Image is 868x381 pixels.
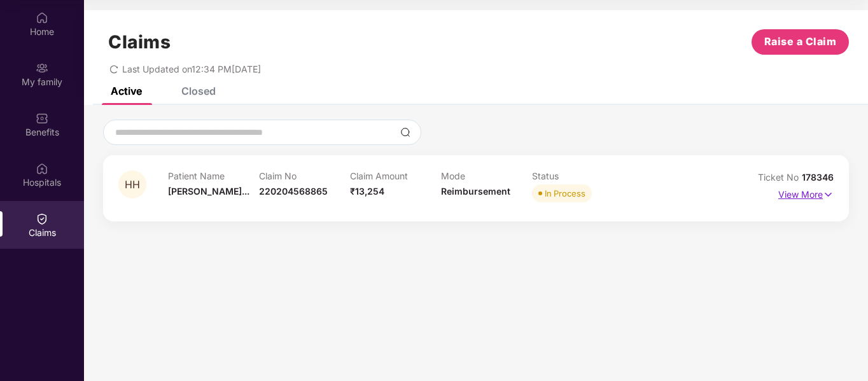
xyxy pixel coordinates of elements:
span: Raise a Claim [764,34,837,50]
p: View More [778,184,834,202]
p: Claim Amount [350,170,441,181]
span: Last Updated on 12:34 PM[DATE] [122,64,261,74]
p: Patient Name [168,170,259,181]
span: redo [109,64,118,74]
img: svg+xml;base64,PHN2ZyB3aWR0aD0iMjAiIGhlaWdodD0iMjAiIHZpZXdCb3g9IjAgMCAyMCAyMCIgZmlsbD0ibm9uZSIgeG... [36,62,48,74]
h1: Claims [108,31,171,53]
div: Active [111,85,142,97]
img: svg+xml;base64,PHN2ZyBpZD0iU2VhcmNoLTMyeDMyIiB4bWxucz0iaHR0cDovL3d3dy53My5vcmcvMjAwMC9zdmciIHdpZH... [400,127,410,137]
p: Claim No [259,170,350,181]
span: [PERSON_NAME]... [168,186,249,197]
span: Reimbursement [441,186,510,197]
img: svg+xml;base64,PHN2ZyBpZD0iQ2xhaW0iIHhtbG5zPSJodHRwOi8vd3d3LnczLm9yZy8yMDAwL3N2ZyIgd2lkdGg9IjIwIi... [36,212,48,225]
div: In Process [545,187,585,200]
img: svg+xml;base64,PHN2ZyBpZD0iSG9zcGl0YWxzIiB4bWxucz0iaHR0cDovL3d3dy53My5vcmcvMjAwMC9zdmciIHdpZHRoPS... [36,162,48,175]
span: HH [125,179,140,190]
span: 178346 [802,172,834,183]
button: Raise a Claim [752,29,849,55]
img: svg+xml;base64,PHN2ZyBpZD0iSG9tZSIgeG1sbnM9Imh0dHA6Ly93d3cudzMub3JnLzIwMDAvc3ZnIiB3aWR0aD0iMjAiIG... [36,11,48,24]
span: ₹13,254 [350,186,384,197]
span: 220204568865 [259,186,328,197]
div: Closed [181,85,216,97]
p: Mode [441,170,532,181]
p: Status [532,170,623,181]
span: Ticket No [758,172,802,183]
img: svg+xml;base64,PHN2ZyBpZD0iQmVuZWZpdHMiIHhtbG5zPSJodHRwOi8vd3d3LnczLm9yZy8yMDAwL3N2ZyIgd2lkdGg9Ij... [36,112,48,125]
img: svg+xml;base64,PHN2ZyB4bWxucz0iaHR0cDovL3d3dy53My5vcmcvMjAwMC9zdmciIHdpZHRoPSIxNyIgaGVpZ2h0PSIxNy... [823,188,834,202]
